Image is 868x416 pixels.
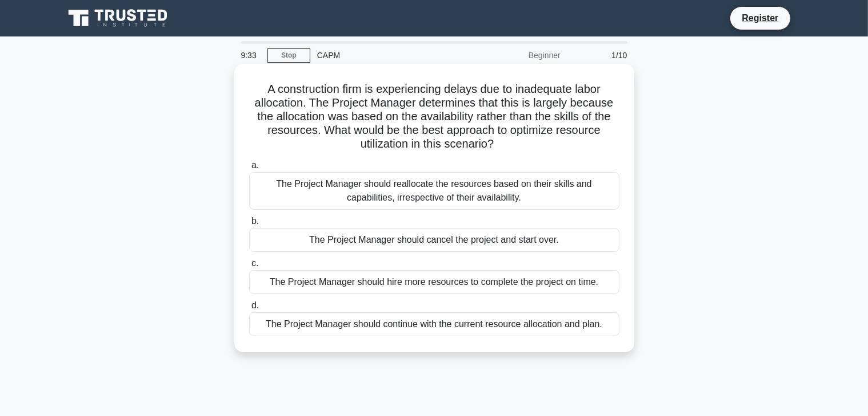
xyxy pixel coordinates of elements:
[267,48,310,63] a: Stop
[249,270,619,294] div: The Project Manager should hire more resources to complete the project on time.
[251,216,259,226] span: b.
[735,11,785,25] a: Register
[249,312,619,336] div: The Project Manager should continue with the current resource allocation and plan.
[249,172,619,210] div: The Project Manager should reallocate the resources based on their skills and capabilities, irres...
[249,228,619,252] div: The Project Manager should cancel the project and start over.
[234,44,267,67] div: 9:33
[251,258,258,268] span: c.
[467,44,567,67] div: Beginner
[251,160,259,170] span: a.
[251,300,259,310] span: d.
[567,44,634,67] div: 1/10
[248,82,621,152] h5: A construction firm is experiencing delays due to inadequate labor allocation. The Project Manage...
[310,44,467,67] div: CAPM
